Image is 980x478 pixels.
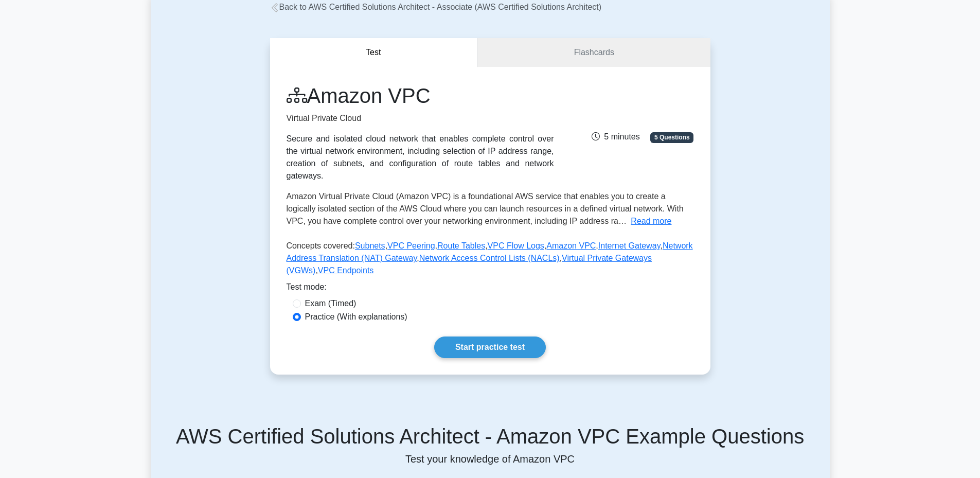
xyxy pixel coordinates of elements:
[305,297,357,310] label: Exam (Timed)
[287,192,684,225] span: Amazon Virtual Private Cloud (Amazon VPC) is a foundational AWS service that enables you to creat...
[287,83,554,108] h1: Amazon VPC
[488,241,544,250] a: VPC Flow Logs
[546,241,596,250] a: Amazon VPC
[163,424,817,449] h5: AWS Certified Solutions Architect - Amazon VPC Example Questions
[287,281,694,297] div: Test mode:
[318,266,374,275] a: VPC Endpoints
[598,241,661,250] a: Internet Gateway
[287,241,693,262] a: Network Address Translation (NAT) Gateway
[434,337,546,358] a: Start practice test
[631,215,671,227] button: Read more
[419,254,560,262] a: Network Access Control Lists (NACLs)
[355,241,385,250] a: Subnets
[477,38,710,67] a: Flashcards
[387,241,435,250] a: VPC Peering
[592,132,639,141] span: 5 minutes
[270,3,602,11] a: Back to AWS Certified Solutions Architect - Associate (AWS Certified Solutions Architect)
[163,453,817,465] p: Test your knowledge of Amazon VPC
[437,241,485,250] a: Route Tables
[287,240,694,281] p: Concepts covered: , , , , , , , , ,
[287,133,554,182] div: Secure and isolated cloud network that enables complete control over the virtual network environm...
[305,311,407,323] label: Practice (With explanations)
[650,132,693,143] span: 5 Questions
[287,112,554,125] p: Virtual Private Cloud
[270,38,478,67] button: Test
